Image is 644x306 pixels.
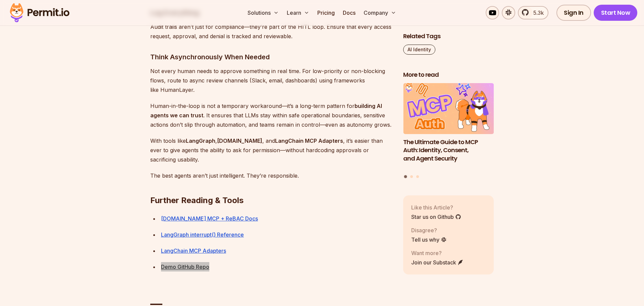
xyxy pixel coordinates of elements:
[410,175,413,178] button: Go to slide 2
[529,9,544,17] span: 5.3k
[403,45,435,55] a: AI Identity
[403,83,494,134] img: The Ultimate Guide to MCP Auth: Identity, Consent, and Agent Security
[315,6,337,19] a: Pricing
[403,138,494,163] h3: The Ultimate Guide to MCP Auth: Identity, Consent, and Agent Security
[275,137,343,144] strong: LangChain MCP Adapters
[150,22,392,41] p: Audit trails aren’t just for compliance—they’re part of the HITL loop. Ensure that every access r...
[150,136,392,164] p: With tools like , , and , it’s easier than ever to give agents the ability to ask for permission—...
[411,235,447,243] a: Tell us why
[7,1,72,24] img: Permit logo
[556,5,591,21] a: Sign In
[161,247,226,254] a: LangChain MCP Adapters
[361,6,399,19] button: Company
[411,249,464,257] p: Want more?
[411,212,461,221] a: Star us on Github
[411,258,464,266] a: Join our Substack
[594,5,638,21] a: Start Now
[340,6,358,19] a: Docs
[404,175,407,178] button: Go to slide 1
[403,32,494,41] h2: Related Tags
[150,168,392,206] h2: Further Reading & Tools
[403,83,494,171] a: The Ultimate Guide to MCP Auth: Identity, Consent, and Agent SecurityThe Ultimate Guide to MCP Au...
[161,231,244,238] a: LangGraph interrupt() Reference
[217,137,262,144] strong: [DOMAIN_NAME]
[411,226,447,234] p: Disagree?
[186,137,215,144] strong: LangGraph
[403,71,494,79] h2: More to read
[416,175,419,178] button: Go to slide 3
[403,83,494,179] div: Posts
[161,215,258,222] a: [DOMAIN_NAME] MCP + ReBAC Docs
[411,203,461,211] p: Like this Article?
[245,6,281,19] button: Solutions
[150,101,392,129] p: Human-in-the-loop is not a temporary workaround—it’s a long-term pattern for . It ensures that LL...
[403,83,494,171] li: 1 of 3
[150,103,382,119] strong: building AI agents we can trust
[161,263,209,270] a: Demo GitHub Repo
[150,52,392,62] h3: Think Asynchronously When Needed
[150,66,392,95] p: Not every human needs to approve something in real time. For low-priority or non-blocking flows, ...
[150,171,392,180] p: The best agents aren’t just intelligent. They’re responsible.
[518,6,548,19] a: 5.3k
[284,6,312,19] button: Learn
